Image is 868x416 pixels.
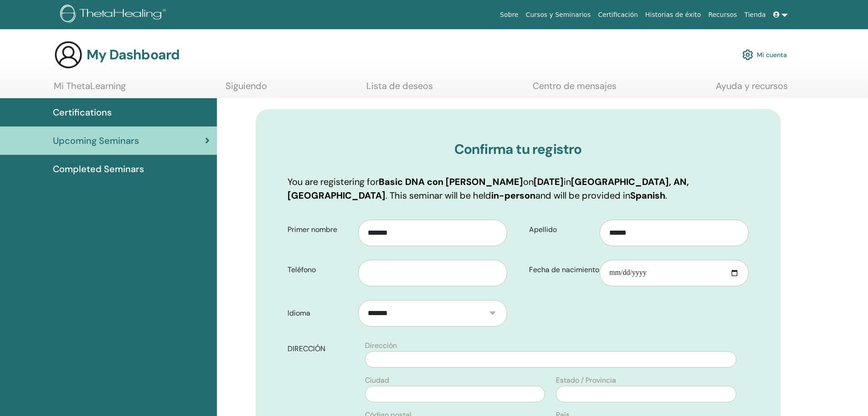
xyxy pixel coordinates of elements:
b: Spanish [630,190,665,201]
b: in-person [491,190,535,201]
b: [DATE] [534,176,564,188]
label: Estado / Provincia [556,375,616,386]
a: Tienda [741,6,770,23]
a: Lista de deseos [366,80,433,98]
a: Centro de mensajes [533,80,616,98]
a: Ayuda y recursos [716,80,788,98]
a: Mi ThetaLearning [54,80,126,98]
label: Dirección [365,340,397,351]
label: Fecha de nacimiento [522,261,600,279]
h3: My Dashboard [87,47,180,63]
label: Teléfono [281,261,359,279]
img: generic-user-icon.jpg [54,40,83,69]
a: Historias de éxito [642,6,704,23]
p: You are registering for on in . This seminar will be held and will be provided in . [288,175,749,202]
span: Certifications [53,105,112,119]
a: Certificación [594,6,642,23]
label: DIRECCIÓN [281,340,360,358]
img: logo.png [60,5,169,25]
a: Recursos [704,6,740,23]
label: Ciudad [365,375,389,386]
a: Sobre [496,6,522,23]
span: Completed Seminars [53,162,144,176]
h3: Confirma tu registro [288,141,749,158]
label: Idioma [281,305,359,322]
label: Apellido [522,221,600,238]
a: Siguiendo [226,80,267,98]
img: cog.svg [742,47,753,63]
label: Primer nombre [281,221,359,238]
b: Basic DNA con [PERSON_NAME] [379,176,523,188]
span: Upcoming Seminars [53,134,139,147]
a: Cursos y Seminarios [522,6,595,23]
a: Mi cuenta [742,45,787,65]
